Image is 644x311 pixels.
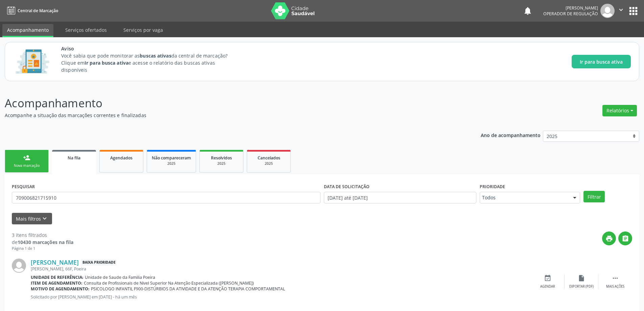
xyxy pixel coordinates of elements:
span: Aviso [61,45,240,52]
i: print [605,235,613,242]
strong: Ir para busca ativa [85,60,128,66]
span: Resolvidos [211,155,232,161]
a: Serviços ofertados [61,24,112,36]
span: PSICOLOGO INFANTIL F900-DISTÚRBIOS DA ATIVIDADE E DA ATENÇÃO TERAPIA COMPORTAMENTAL [91,286,285,292]
img: Imagem de CalloutCard [13,46,52,77]
label: DATA DE SOLICITAÇÃO [324,181,369,192]
p: Acompanhamento [5,95,449,112]
span: Ir para busca ativa [580,58,623,65]
div: 3 itens filtrados [12,231,73,239]
i: event_available [544,274,551,282]
span: Na fila [68,155,80,161]
input: Selecione um intervalo [324,192,476,203]
span: Não compareceram [152,155,191,161]
div: 2025 [205,161,238,166]
button: Filtrar [583,191,605,202]
span: Agendados [110,155,133,161]
span: Operador de regulação [543,11,598,17]
span: Cancelados [258,155,280,161]
div: person_add [23,154,30,161]
img: img [12,259,26,273]
div: [PERSON_NAME], 66F, Poeira [31,266,531,272]
strong: 10430 marcações na fila [18,239,73,245]
label: Prioridade [480,181,505,192]
div: 2025 [152,161,191,166]
a: Serviços por vaga [119,24,168,36]
p: Ano de acompanhamento [481,131,541,139]
button:  [615,4,627,18]
a: Acompanhamento [2,24,53,37]
a: Central de Marcação [5,5,58,16]
b: Unidade de referência: [31,274,84,280]
div: Exportar (PDF) [569,284,594,289]
button:  [618,231,632,245]
button: Mais filtroskeyboard_arrow_down [12,213,52,225]
button: notifications [523,6,532,16]
div: Nova marcação [10,163,44,168]
button: Relatórios [602,105,637,116]
div: de [12,239,73,246]
button: Ir para busca ativa [572,55,631,68]
div: Mais ações [606,284,624,289]
i:  [622,235,629,242]
i:  [617,6,625,14]
span: Todos [482,194,566,201]
div: Agendar [540,284,555,289]
i: insert_drive_file [578,274,585,282]
p: Você sabia que pode monitorar as da central de marcação? Clique em e acesse o relatório das busca... [61,52,240,73]
button: apps [627,5,639,17]
div: Página 1 de 1 [12,246,73,251]
i: keyboard_arrow_down [41,215,48,222]
span: Unidade de Saude da Familia Poeira [85,274,155,280]
button: print [602,231,616,245]
p: Solicitado por [PERSON_NAME] em [DATE] - há um mês [31,294,531,300]
strong: buscas ativas [140,52,171,59]
img: img [600,4,615,18]
input: Nome, CNS [12,192,320,203]
i:  [612,274,619,282]
div: [PERSON_NAME] [543,5,598,11]
a: [PERSON_NAME] [31,259,79,266]
span: Central de Marcação [18,8,58,14]
b: Motivo de agendamento: [31,286,90,292]
p: Acompanhe a situação das marcações correntes e finalizadas [5,112,449,119]
span: Consulta de Profissionais de Nivel Superior Na Atenção Especializada ([PERSON_NAME]) [84,280,254,286]
label: PESQUISAR [12,181,35,192]
span: Baixa Prioridade [81,259,117,266]
b: Item de agendamento: [31,280,82,286]
div: 2025 [252,161,286,166]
